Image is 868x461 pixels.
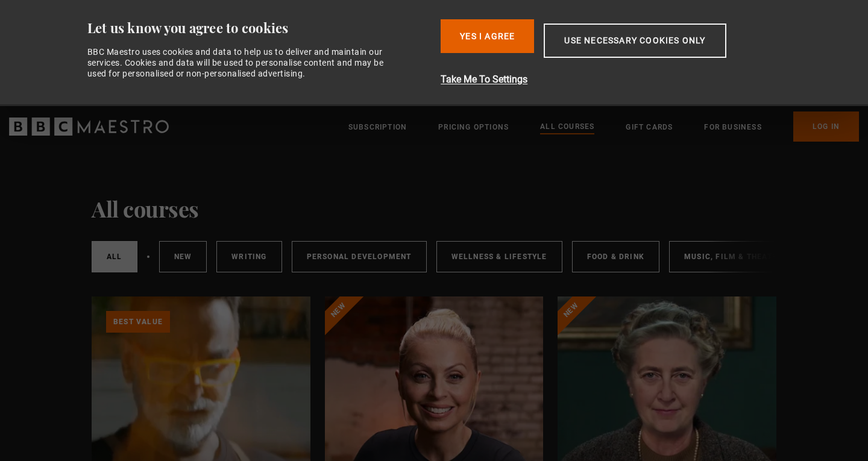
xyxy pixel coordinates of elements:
nav: Primary [348,111,859,142]
p: Best value [106,311,170,333]
button: Take Me To Settings [441,72,790,87]
a: Pricing Options [438,121,509,133]
a: Wellness & Lifestyle [436,241,562,272]
a: Subscription [348,121,407,133]
a: For business [704,121,761,133]
a: New [159,241,207,272]
h1: All courses [92,196,199,221]
a: All Courses [540,121,594,134]
a: Music, Film & Theatre [669,241,797,272]
a: Writing [216,241,281,272]
button: Yes I Agree [441,19,534,53]
div: Let us know you agree to cookies [87,19,432,37]
svg: BBC Maestro [9,118,169,136]
a: All [92,241,137,272]
a: Gift Cards [626,121,673,133]
div: BBC Maestro uses cookies and data to help us to deliver and maintain our services. Cookies and da... [87,46,397,80]
a: Log In [793,111,859,142]
a: Personal Development [292,241,427,272]
button: Use necessary cookies only [544,24,726,58]
a: Food & Drink [572,241,659,272]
